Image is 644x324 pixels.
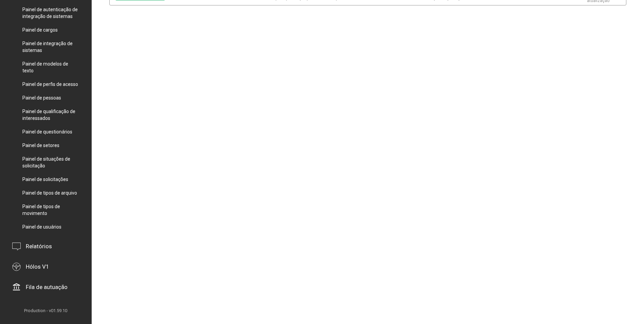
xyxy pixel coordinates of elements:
div: Cadastros [12,3,79,236]
span: Painel de questionários [22,128,72,135]
span: Painel de integração de sistemas [22,40,79,54]
span: Painel de usuários [22,223,61,230]
span: Painel de solicitações [22,176,68,183]
span: Painel de tipos de movimento [22,203,79,217]
span: Painel de qualificação de interessados [22,108,79,122]
span: Painel de tipos de arquivo [22,190,77,196]
span: Painel de modelos de texto [22,60,79,74]
span: Production - v01.59.10 [5,308,86,313]
div: Fila de autuação [26,284,68,290]
span: Painel de autenticação de integração de sistemas [22,6,79,20]
span: Painel de perfis de acesso [22,81,78,88]
span: Painel de setores [22,142,59,149]
div: Relatórios [26,243,52,250]
span: Painel de pessoas [22,94,61,101]
span: Painel de situações de solicitação [22,156,79,169]
div: Hólos V1 [26,263,49,270]
span: Painel de cargos [22,26,58,33]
